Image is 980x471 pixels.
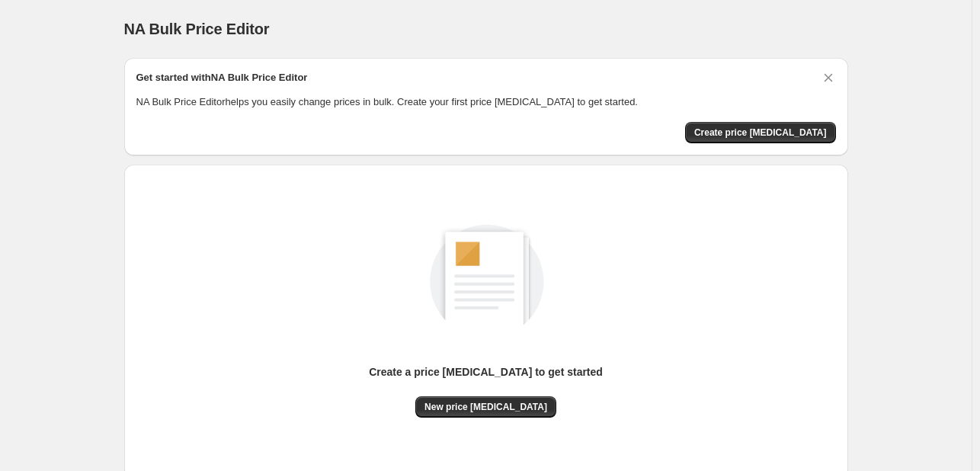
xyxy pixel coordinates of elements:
[124,21,270,37] span: NA Bulk Price Editor
[424,401,547,413] span: New price [MEDICAL_DATA]
[694,127,827,139] span: Create price [MEDICAL_DATA]
[685,122,836,143] button: Create price change job
[369,364,603,380] p: Create a price [MEDICAL_DATA] to get started
[136,70,308,85] h2: Get started with NA Bulk Price Editor
[136,95,836,110] p: NA Bulk Price Editor helps you easily change prices in bulk. Create your first price [MEDICAL_DAT...
[415,396,556,418] button: New price [MEDICAL_DATA]
[821,70,836,85] button: Dismiss card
